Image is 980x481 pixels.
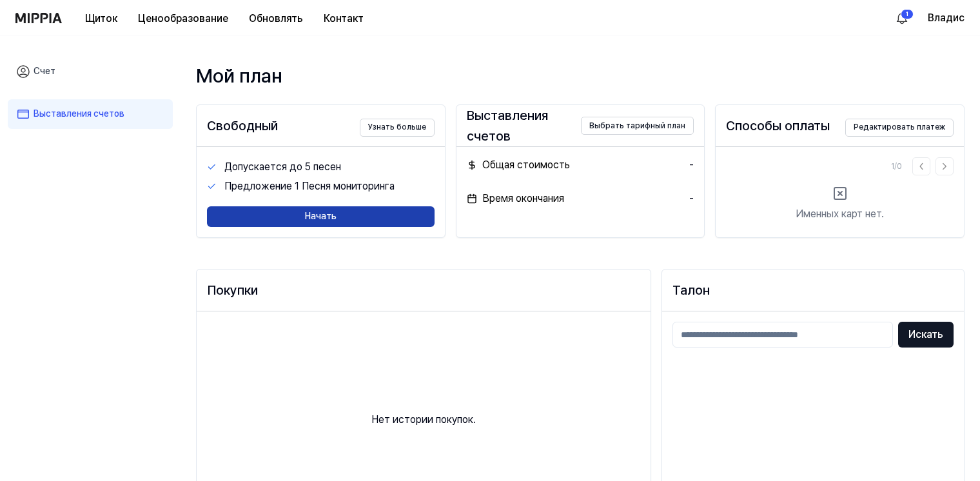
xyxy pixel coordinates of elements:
[224,179,435,194] div: Предложение 1 Песня мониторинга
[689,157,694,173] div: -
[845,119,954,137] button: Редактировать платеж
[207,280,640,300] div: Покупки
[34,108,124,121] font: Выставления счетов
[892,8,912,28] button: 알림1
[360,115,435,136] a: Узнать больше
[207,196,435,227] a: Начать
[891,161,902,172] div: 1 / 0
[8,99,173,129] a: Выставления счетов
[482,191,564,206] font: Время окончания
[15,13,62,23] img: лого
[845,115,954,136] a: Редактировать платеж
[726,115,830,136] div: Способы оплаты
[34,65,55,78] font: Счет
[239,1,313,36] a: Обновлять
[196,62,965,89] div: Мой план
[467,105,582,146] div: Выставления счетов
[581,117,694,135] button: Выбрать тарифный план
[672,280,954,300] h2: Талон
[224,159,435,175] div: Допускается до 5 песен
[8,57,173,86] a: Счет
[796,206,884,222] div: Именных карт нет.
[128,6,239,32] button: Ценообразование
[360,119,435,137] button: Узнать больше
[239,6,313,32] button: Обновлять
[75,6,128,32] button: Щиток
[207,206,435,227] button: Начать
[482,157,570,173] font: Общая стоимость
[928,10,965,26] button: Владис
[689,191,694,206] div: -
[207,115,278,136] div: Свободный
[901,9,914,19] div: 1
[898,322,954,348] button: Искать
[894,10,910,26] img: 알림
[313,6,374,32] button: Контакт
